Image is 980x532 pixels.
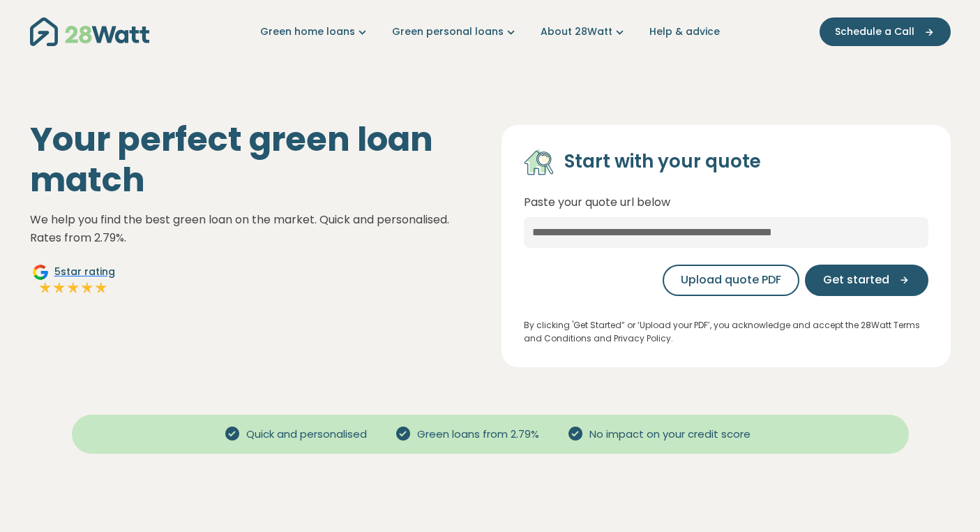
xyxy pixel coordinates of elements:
[260,24,370,39] a: Green home loans
[32,264,49,281] img: Google
[524,318,928,345] p: By clicking 'Get Started” or ‘Upload your PDF’, you acknowledge and accept the 28Watt Terms and C...
[30,14,951,50] nav: Main navigation
[241,427,372,443] span: Quick and personalised
[30,119,479,200] h1: Your perfect green loan match
[663,265,799,296] button: Upload quote PDF
[584,427,756,443] span: No impact on your credit score
[52,281,66,295] img: Full star
[681,272,781,288] span: Upload quote PDF
[30,264,117,297] a: Google5star ratingFull starFull starFull starFull starFull star
[38,281,52,295] img: Full star
[80,281,94,295] img: Full star
[30,211,479,246] p: We help you find the best green loan on the market. Quick and personalised. Rates from 2.79%.
[412,427,545,443] span: Green loans from 2.79%
[649,24,720,39] a: Help & advice
[823,272,889,288] span: Get started
[524,193,928,212] p: Paste your quote url below
[805,265,928,296] button: Get started
[54,265,115,279] span: 5 star rating
[541,24,627,39] a: About 28Watt
[392,24,518,39] a: Green personal loans
[30,17,149,46] img: 28Watt
[94,281,108,295] img: Full star
[564,150,761,174] h4: Start with your quote
[820,17,951,46] button: Schedule a Call
[835,24,914,39] span: Schedule a Call
[66,281,80,295] img: Full star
